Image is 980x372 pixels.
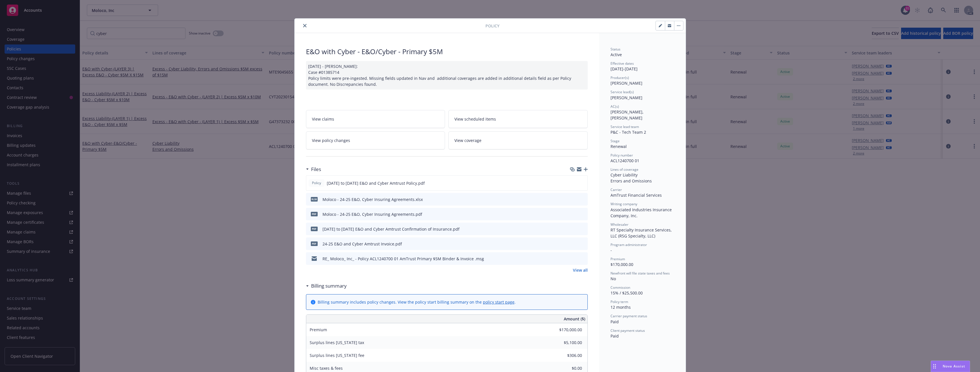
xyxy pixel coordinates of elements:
button: preview file [580,256,585,262]
span: Wholesaler [611,222,628,227]
div: [DATE] to [DATE] E&O and Cyber Amtrust Confirmation of Insurance.pdf [322,226,460,232]
span: Policy number [611,153,633,158]
button: preview file [580,196,585,202]
span: Paid [611,319,619,324]
span: Stage [611,139,620,143]
button: Nova Assist [931,361,970,372]
span: Premium [611,257,625,261]
button: download file [571,180,575,186]
div: Errors and Omissions [611,178,674,184]
span: Surplus lines [US_STATE] tax [310,340,364,345]
span: Active [611,52,622,57]
span: AC(s) [611,104,619,109]
span: $170,000.00 [611,262,633,267]
a: View coverage [448,131,588,149]
span: Policy [485,23,499,29]
span: P&C - Tech Team 2 [611,129,646,135]
span: - [611,247,612,253]
div: Billing summary [306,282,347,290]
div: RE_ Moloco_ Inc_ - Policy ACL1240700 01 AmTrust Primary $5M Binder & Invoice .msg [322,256,484,262]
span: Carrier payment status [611,314,647,318]
button: preview file [580,211,585,217]
span: Associated Industries Insurance Company, Inc. [611,207,673,218]
span: Client payment status [611,328,645,333]
span: xlsx [311,197,318,201]
span: Carrier [611,187,622,192]
div: Billing summary includes policy changes. View the policy start billing summary on the . [318,299,516,305]
span: pdf [311,227,318,231]
span: ACL1240700 01 [611,158,639,163]
span: RT Specialty Insurance Services, LLC (RSG Specialty, LLC) [611,227,673,239]
span: Amount ($) [564,316,585,322]
span: Commission [611,285,630,290]
div: [DATE] - [DATE] [611,61,674,72]
input: 0.00 [548,326,585,334]
span: [PERSON_NAME] [611,95,642,100]
span: Surplus lines [US_STATE] fee [310,353,364,358]
span: View claims [312,116,334,122]
div: Cyber Liability [611,172,674,178]
span: View coverage [454,137,481,143]
span: View policy changes [312,137,350,143]
span: Policy term [611,299,628,304]
div: Files [306,166,321,173]
div: Drag to move [931,361,938,372]
span: pdf [311,241,318,246]
button: close [301,22,308,29]
span: [DATE] to [DATE] E&O and Cyber Amtrust Policy.pdf [327,180,425,186]
button: download file [571,211,576,217]
button: preview file [580,180,585,186]
span: View scheduled items [454,116,496,122]
span: No [611,276,616,281]
span: Policy [311,180,322,186]
span: Producer(s) [611,75,629,80]
a: View all [573,267,588,273]
span: Writing company [611,202,637,206]
span: Premium [310,327,327,332]
span: [PERSON_NAME] [611,80,642,86]
h3: Billing summary [311,282,347,290]
span: Paid [611,333,619,339]
span: pdf [311,212,318,216]
span: 12 months [611,304,631,310]
div: Moloco - 24-25 E&O, Cyber Insuring Agreements.pdf [322,211,422,217]
span: Nova Assist [943,364,965,369]
span: Newfront will file state taxes and fees [611,271,670,276]
span: AmTrust Financial Services [611,192,662,198]
input: 0.00 [548,351,585,360]
h3: Files [311,166,321,173]
div: E&O with Cyber - E&O/Cyber - Primary $5M [306,47,588,56]
span: Program administrator [611,242,647,247]
button: download file [571,196,576,202]
button: download file [571,241,576,247]
span: 15% / $25,500.00 [611,290,643,296]
button: download file [571,226,576,232]
div: [DATE] - [PERSON_NAME]: Case #01385714 Policy limits were pre-ingested. Missing fields updated in... [306,61,588,90]
span: [PERSON_NAME], [PERSON_NAME] [611,109,645,121]
span: Renewal [611,144,627,149]
div: Moloco - 24-25 E&O, Cyber Insuring Agreements.xlsx [322,196,423,202]
span: Service lead(s) [611,90,634,94]
a: policy start page [483,299,514,305]
button: download file [571,256,576,262]
span: Service lead team [611,124,639,129]
button: preview file [580,226,585,232]
span: Status [611,47,620,52]
a: View claims [306,110,445,128]
a: View policy changes [306,131,445,149]
input: 0.00 [548,338,585,347]
a: View scheduled items [448,110,588,128]
button: preview file [580,241,585,247]
span: Misc taxes & fees [310,365,343,371]
span: Effective dates [611,61,634,66]
div: 24-25 E&O and Cyber Amtrust Invoice.pdf [322,241,402,247]
span: Lines of coverage [611,167,638,172]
